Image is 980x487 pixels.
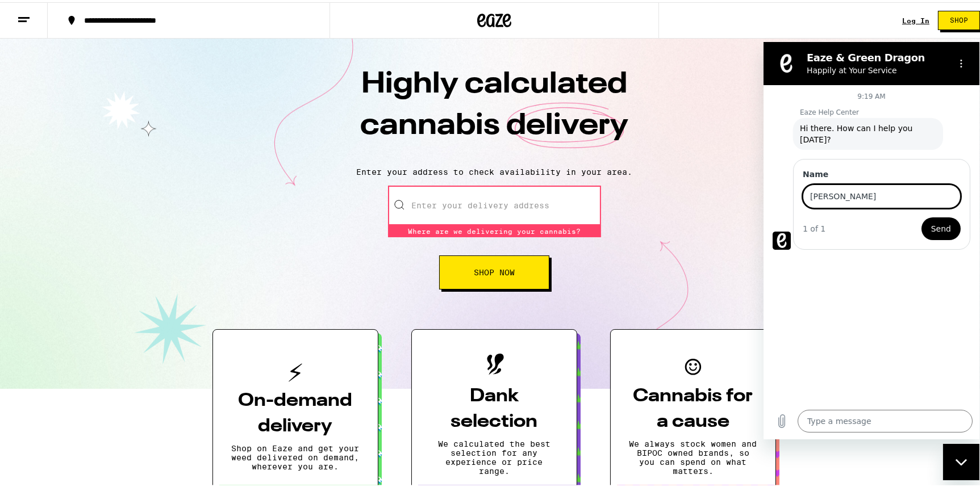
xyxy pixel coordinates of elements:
[629,381,757,433] h3: Cannabis for a cause
[430,437,558,473] p: We calculated the best selection for any experience or price range.
[11,165,977,174] p: Enter your address to check availability in your area.
[629,437,757,473] p: We always stock women and BIPOC owned brands, so you can spend on what matters.
[388,183,601,223] input: Enter your delivery address
[231,442,360,469] p: Shop on Eaze and get your weed delivered on demand, wherever you are.
[295,62,693,156] h1: Highly calculated cannabis delivery
[430,381,558,433] h3: Dank selection
[474,266,515,274] span: Shop Now
[938,9,980,28] button: Shop
[231,386,360,437] h3: On-demand delivery
[950,15,968,22] span: Shop
[764,40,979,437] iframe: Messaging window
[943,442,979,478] iframe: Button to launch messaging window, conversation in progress
[902,15,929,22] a: Log In
[388,223,601,235] div: Where are we delivering your cannabis?
[439,253,549,287] button: Shop Now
